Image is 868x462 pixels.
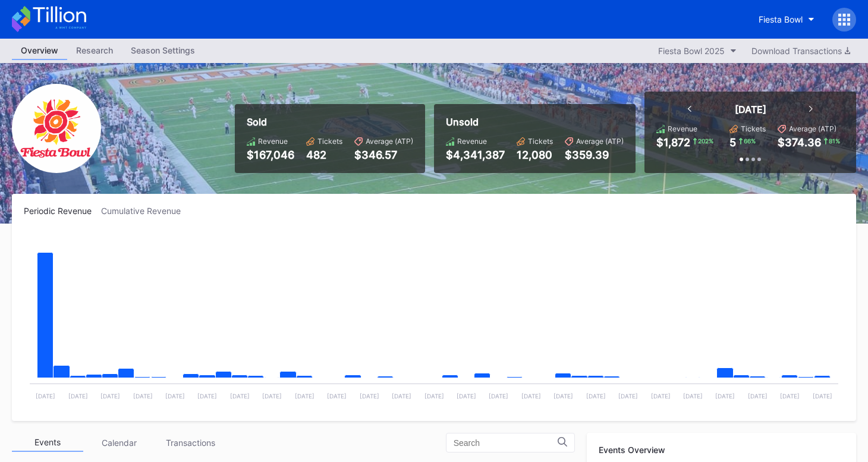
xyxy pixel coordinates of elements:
text: [DATE] [683,392,703,400]
div: 66 % [743,136,757,146]
div: Research [67,42,122,59]
div: $1,872 [656,136,690,149]
div: 12,080 [517,149,553,161]
div: 81 % [828,136,841,146]
div: Revenue [258,137,288,146]
text: [DATE] [133,392,153,400]
input: Search [454,438,558,448]
div: $167,046 [247,149,294,161]
text: [DATE] [327,392,347,400]
a: Overview [12,42,67,60]
div: Periodic Revenue [24,206,101,216]
button: Fiesta Bowl [750,8,823,30]
div: 482 [306,149,342,161]
div: Tickets [528,137,553,146]
text: [DATE] [780,392,800,400]
div: $374.36 [778,136,821,149]
div: Average (ATP) [576,137,624,146]
svg: Chart title [24,231,844,409]
div: Events [12,433,83,452]
text: [DATE] [392,392,411,400]
div: Tickets [317,137,342,146]
text: [DATE] [715,392,735,400]
text: [DATE] [651,392,671,400]
a: Research [67,42,122,60]
div: [DATE] [735,103,766,115]
text: [DATE] [36,392,55,400]
div: Fiesta Bowl 2025 [658,46,725,56]
div: Download Transactions [751,46,850,56]
text: [DATE] [813,392,832,400]
div: Unsold [446,116,624,128]
text: [DATE] [295,392,315,400]
div: Tickets [741,124,766,133]
div: $4,341,387 [446,149,505,161]
div: $359.39 [565,149,624,161]
text: [DATE] [553,392,573,400]
text: [DATE] [165,392,185,400]
text: [DATE] [748,392,768,400]
button: Download Transactions [746,43,856,59]
text: [DATE] [68,392,88,400]
text: [DATE] [424,392,444,400]
div: 5 [729,136,736,149]
text: [DATE] [100,392,120,400]
a: Season Settings [122,42,204,60]
img: FiestaBowl.png [12,84,101,173]
text: [DATE] [489,392,508,400]
text: [DATE] [618,392,638,400]
div: Events Overview [599,445,844,455]
text: [DATE] [360,392,379,400]
div: Sold [247,116,413,128]
div: Cumulative Revenue [101,206,190,216]
div: 202 % [697,136,715,146]
text: [DATE] [197,392,217,400]
text: [DATE] [586,392,606,400]
div: $346.57 [354,149,413,161]
text: [DATE] [521,392,541,400]
text: [DATE] [457,392,476,400]
text: [DATE] [230,392,250,400]
div: Transactions [155,433,226,452]
div: Fiesta Bowl [759,14,803,24]
div: Season Settings [122,42,204,59]
text: [DATE] [262,392,282,400]
div: Revenue [668,124,697,133]
div: Revenue [457,137,487,146]
div: Average (ATP) [366,137,413,146]
div: Calendar [83,433,155,452]
div: Average (ATP) [789,124,836,133]
button: Fiesta Bowl 2025 [652,43,743,59]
